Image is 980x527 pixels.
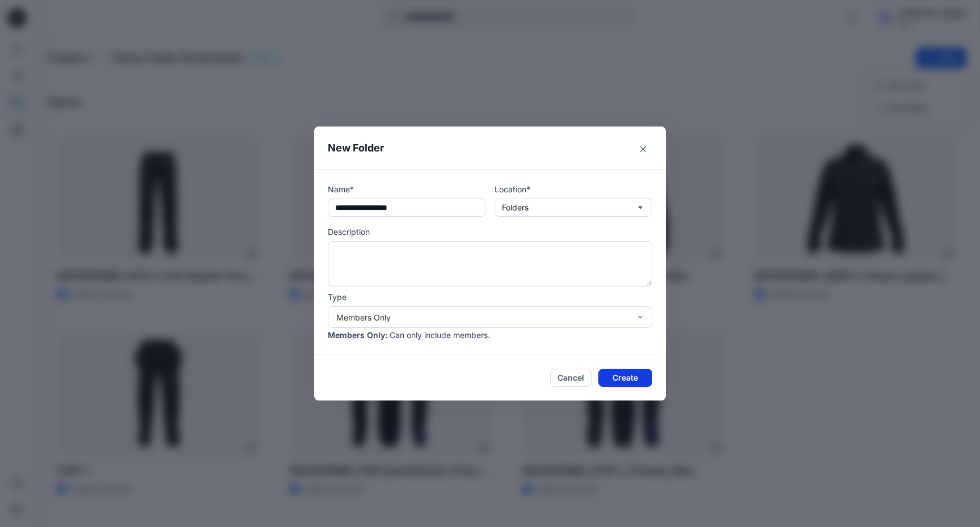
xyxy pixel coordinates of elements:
p: Can only include members. [390,329,490,341]
div: Members Only [336,311,630,323]
p: Members Only : [328,329,387,341]
p: Type [328,291,652,303]
p: Folders [502,201,529,214]
p: Location* [495,183,652,195]
p: Description [328,226,652,238]
button: Close [634,140,652,158]
header: New Folder [314,127,666,169]
button: Cancel [550,369,592,387]
button: Folders [495,199,652,217]
p: Name* [328,183,485,195]
button: Create [598,369,652,387]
